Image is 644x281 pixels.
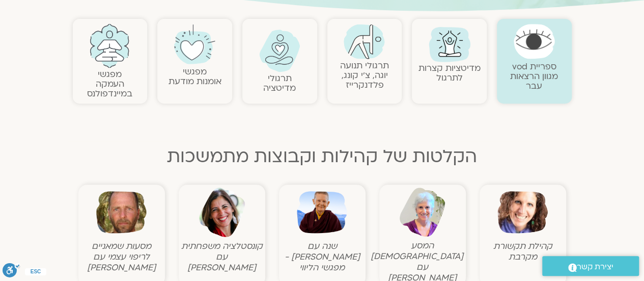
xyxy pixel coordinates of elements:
a: תרגולימדיטציה [263,72,296,94]
figcaption: קונסטלציה משפחתית עם [PERSON_NAME] [181,241,263,273]
figcaption: מסעות שמאניים לריפוי עצמי עם [PERSON_NAME] [81,241,162,273]
a: ספריית vodמגוון הרצאות עבר [510,61,558,92]
span: יצירת קשר [577,260,613,274]
a: תרגולי תנועהיוגה, צ׳י קונג, פלדנקרייז [340,60,389,91]
figcaption: קהילת תקשורת מקרבת [482,241,564,262]
a: יצירת קשר [542,256,639,276]
a: מפגשיהעמקה במיינדפולנס [87,68,132,99]
a: מדיטציות קצרות לתרגול [418,62,481,84]
figcaption: שנה עם [PERSON_NAME] - מפגשי הליווי [282,241,363,273]
h2: הקלטות של קהילות וקבוצות מתמשכות [73,146,572,167]
a: מפגשיאומנות מודעת [169,66,221,87]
